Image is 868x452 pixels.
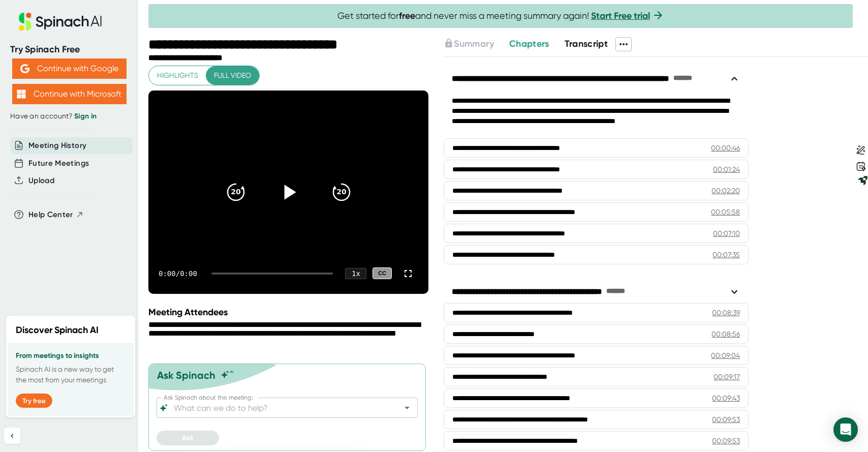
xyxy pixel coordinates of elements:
[28,175,54,187] button: Upload
[149,66,206,85] button: Highlights
[711,350,740,360] div: 00:09:04
[206,66,259,85] button: Full video
[712,308,740,318] div: 00:08:39
[148,307,431,318] div: Meeting Attendees
[172,401,385,415] input: What can we do to help?
[400,401,414,415] button: Open
[713,164,740,174] div: 00:01:24
[28,209,73,221] span: Help Center
[28,209,84,221] button: Help Center
[20,64,29,73] img: Aehbyd4JwY73AAAAAElFTkSuQmCC
[337,10,664,22] span: Get started for and never miss a meeting summary again!
[28,158,89,169] button: Future Meetings
[399,10,415,21] b: free
[214,69,251,82] span: Full video
[712,436,740,446] div: 00:09:53
[444,37,493,51] button: Summary
[711,186,740,196] div: 00:02:20
[711,143,740,153] div: 00:00:46
[591,10,650,21] a: Start Free trial
[159,269,199,278] div: 0:00 / 0:00
[12,84,127,104] button: Continue with Microsoft
[157,431,219,445] button: Ask
[565,38,608,49] span: Transcript
[4,428,20,444] button: Collapse sidebar
[16,364,126,385] p: Spinach AI is a new way to get the most from your meetings
[714,372,740,382] div: 00:09:17
[711,207,740,217] div: 00:05:58
[454,38,493,49] span: Summary
[345,268,366,279] div: 1 x
[509,38,549,49] span: Chapters
[16,352,126,360] h3: From meetings to insights
[157,69,198,82] span: Highlights
[182,434,194,442] span: Ask
[712,393,740,403] div: 00:09:43
[10,112,128,121] div: Have an account?
[712,414,740,425] div: 00:09:53
[565,37,608,51] button: Transcript
[74,112,97,120] a: Sign in
[12,58,127,79] button: Continue with Google
[713,228,740,238] div: 00:07:10
[712,250,740,260] div: 00:07:35
[28,140,86,152] button: Meeting History
[16,323,99,337] h2: Discover Spinach AI
[157,369,215,381] div: Ask Spinach
[444,37,509,51] div: Upgrade to access
[509,37,549,51] button: Chapters
[16,394,52,408] button: Try free
[833,417,858,442] div: Open Intercom Messenger
[10,44,128,55] div: Try Spinach Free
[373,267,392,279] div: CC
[711,329,740,339] div: 00:08:56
